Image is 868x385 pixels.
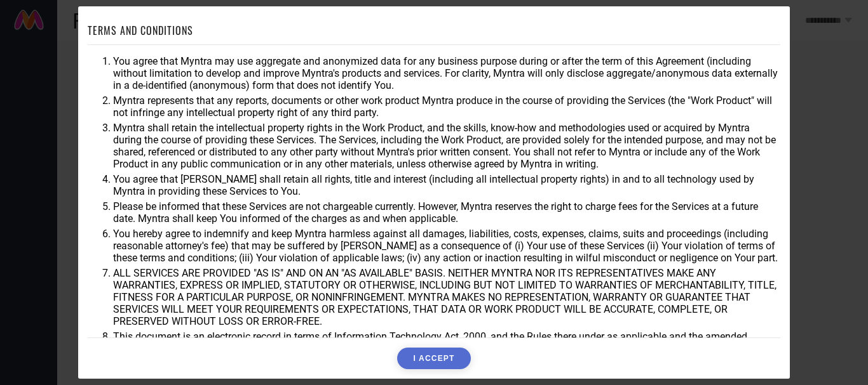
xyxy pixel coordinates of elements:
[113,55,780,91] li: You agree that Myntra may use aggregate and anonymized data for any business purpose during or af...
[397,348,470,369] button: I ACCEPT
[113,200,780,225] li: Please be informed that these Services are not chargeable currently. However, Myntra reserves the...
[113,330,780,367] li: This document is an electronic record in terms of Information Technology Act, 2000, and the Rules...
[113,95,780,119] li: Myntra represents that any reports, documents or other work product Myntra produce in the course ...
[113,267,780,327] li: ALL SERVICES ARE PROVIDED "AS IS" AND ON AN "AS AVAILABLE" BASIS. NEITHER MYNTRA NOR ITS REPRESEN...
[88,23,193,38] h1: TERMS AND CONDITIONS
[113,173,780,197] li: You agree that [PERSON_NAME] shall retain all rights, title and interest (including all intellect...
[113,228,780,264] li: You hereby agree to indemnify and keep Myntra harmless against all damages, liabilities, costs, e...
[113,122,780,170] li: Myntra shall retain the intellectual property rights in the Work Product, and the skills, know-ho...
